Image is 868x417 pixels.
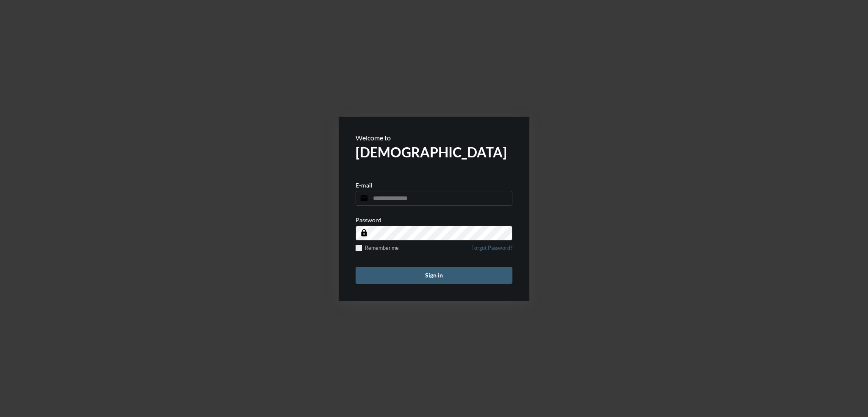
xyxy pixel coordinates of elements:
a: Forgot Password? [471,245,512,256]
label: Remember me [356,245,399,251]
h2: [DEMOGRAPHIC_DATA] [356,144,512,160]
p: Password [356,216,381,224]
p: Welcome to [356,134,512,142]
p: E-mail [356,182,373,189]
button: Sign in [356,267,512,284]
